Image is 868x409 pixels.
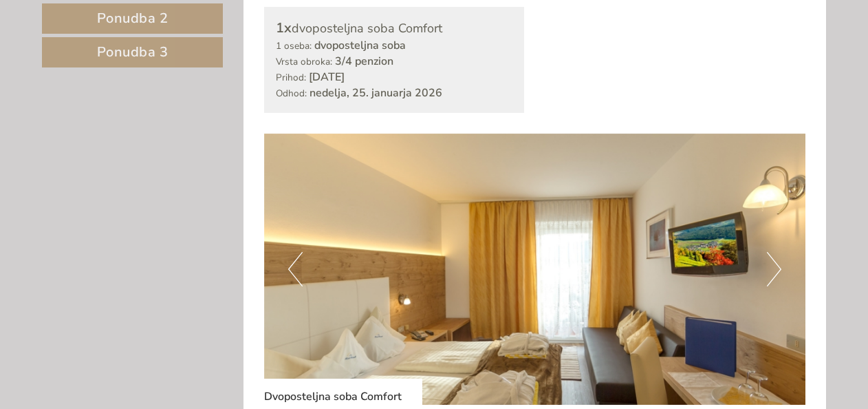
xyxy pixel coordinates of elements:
[288,252,303,286] button: Prejšnji
[97,43,169,61] span: Ponudba 3
[276,87,307,100] small: Odhod:
[246,10,297,34] div: Torek
[276,55,332,68] small: Vrsta obroka:
[276,71,306,84] small: Prihod:
[21,51,160,66] font: Kako vam lahko pomagamo?
[310,85,442,101] b: nedelja, 25. januarja 2026
[264,134,806,405] img: podoba
[335,54,393,69] b: 3/4 penzion
[276,39,312,52] small: 1 oseba:
[276,20,442,36] font: dvoposteljna soba Comfort
[21,40,160,51] div: Hotel Kristall
[21,67,160,76] small: 07:25
[314,38,406,53] b: dvoposteljna soba
[276,19,292,37] b: 1x
[454,357,543,387] button: Poslati
[767,252,781,286] button: Naslednji
[264,379,422,405] div: Dvoposteljna soba Comfort
[309,70,345,85] b: [DATE]
[475,362,521,381] font: Poslati
[97,9,169,28] span: Ponudba 2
